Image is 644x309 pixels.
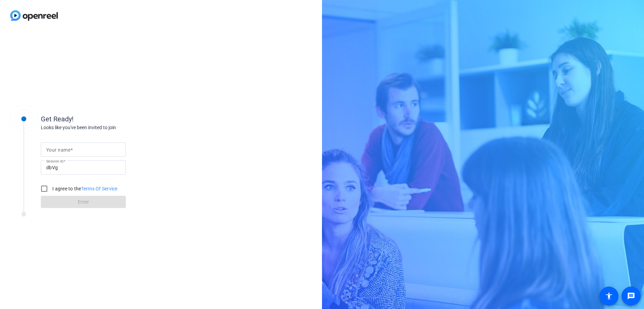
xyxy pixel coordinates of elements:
mat-icon: message [627,292,635,300]
div: Get Ready! [41,114,177,124]
mat-label: Session ID [46,159,64,163]
a: Terms Of Service [81,186,118,191]
mat-icon: accessibility [605,292,613,300]
div: Looks like you've been invited to join [41,124,177,131]
label: I agree to the [51,185,118,192]
mat-label: Your name [46,147,70,153]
